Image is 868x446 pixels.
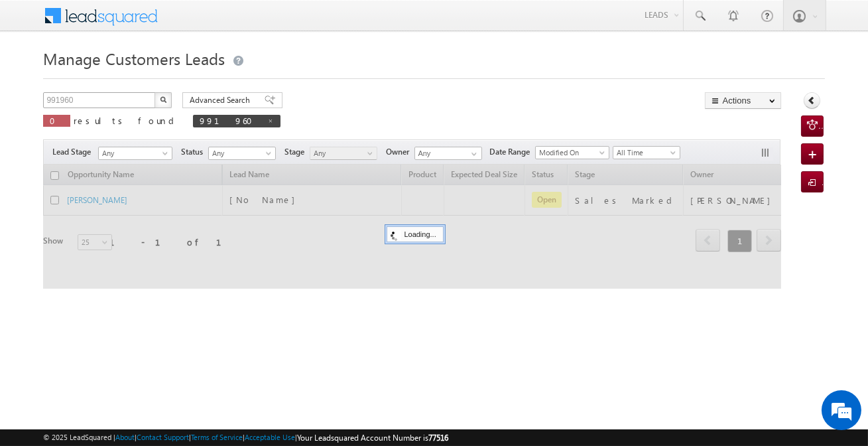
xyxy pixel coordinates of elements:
[284,146,310,158] span: Stage
[387,226,443,242] div: Loading...
[43,431,448,444] span: © 2025 LeadSquared | | | | |
[181,146,208,158] span: Status
[115,433,135,441] a: About
[209,147,272,159] span: Any
[428,433,448,443] span: 77516
[180,348,241,366] em: Start Chat
[98,147,172,160] a: Any
[99,147,168,159] span: Any
[310,147,373,159] span: Any
[43,48,225,69] span: Manage Customers Leads
[160,96,166,103] img: Search
[245,433,295,441] a: Acceptable Use
[17,123,242,336] textarea: Type your message and hit 'Enter'
[414,147,482,160] input: Type to Search
[489,146,535,158] span: Date Range
[535,146,609,159] a: Modified On
[69,70,223,87] div: Chat with us now
[23,70,56,87] img: d_60004797649_company_0_60004797649
[613,147,676,159] span: All Time
[310,147,377,160] a: Any
[200,115,261,126] span: 991960
[190,94,254,106] span: Advanced Search
[705,92,781,109] button: Actions
[191,433,243,441] a: Terms of Service
[52,146,96,158] span: Lead Stage
[217,7,249,38] div: Minimize live chat window
[464,147,481,161] a: Show All Items
[536,147,605,159] span: Modified On
[137,433,189,441] a: Contact Support
[74,115,179,126] span: results found
[50,115,64,126] span: 0
[297,433,448,443] span: Your Leadsquared Account Number is
[386,146,414,158] span: Owner
[613,146,680,159] a: All Time
[208,147,276,160] a: Any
